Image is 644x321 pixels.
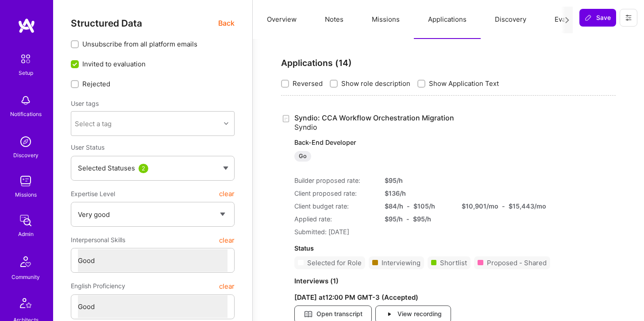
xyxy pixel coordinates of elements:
[71,99,99,108] label: User tags
[385,309,394,319] i: icon Play
[17,92,35,109] img: bell
[219,278,235,294] button: clear
[78,164,135,172] span: Selected Statuses
[440,258,467,267] div: Shortlist
[429,79,499,88] span: Show Application Text
[294,201,374,211] div: Client budget rate:
[509,201,546,211] div: $ 15,443 /mo
[585,13,611,22] span: Save
[294,227,550,236] div: Submitted: [DATE]
[294,113,550,162] a: Syndio: CCA Workflow Orchestration MigrationSyndioBack-End DeveloperGo
[71,143,104,151] span: User Status
[12,272,40,282] div: Community
[219,186,235,202] button: clear
[139,164,148,173] div: 2
[307,258,362,267] div: Selected for Role
[19,68,33,77] div: Setup
[281,114,291,124] i: icon Application
[294,189,374,198] div: Client proposed rate:
[223,166,228,170] img: caret
[281,58,352,68] strong: Applications ( 14 )
[304,309,362,319] span: Open transcript
[10,109,42,119] div: Notifications
[13,151,39,160] div: Discovery
[487,258,547,267] div: Proposed - Shared
[18,229,34,239] div: Admin
[385,214,403,224] div: $ 95 /h
[281,113,294,124] div: Created
[462,201,498,211] div: $ 10,901 /mo
[564,17,571,23] i: icon Next
[218,18,235,29] span: Back
[71,186,115,202] span: Expertise Level
[15,294,36,315] img: Architects
[579,9,616,27] button: Save
[15,251,36,272] img: Community
[385,176,451,185] div: $ 95 /h
[341,79,410,88] span: Show role description
[294,293,418,302] strong: [DATE] at 12:00 PM GMT-3 ( Accepted )
[294,277,339,285] strong: Interviews ( 1 )
[294,244,550,253] div: Status
[294,151,311,162] div: Go
[71,232,125,248] span: Interpersonal Skills
[413,214,431,224] div: $ 95 /h
[219,232,235,248] button: clear
[82,79,110,89] span: Rejected
[71,18,142,29] span: Structured Data
[75,119,112,128] div: Select a tag
[82,59,146,69] span: Invited to evaluation
[382,258,420,267] div: Interviewing
[413,201,435,211] div: $ 105 /h
[18,18,35,34] img: logo
[294,123,317,131] span: Syndio
[407,201,410,211] div: -
[385,201,403,211] div: $ 84 /h
[294,214,374,224] div: Applied rate:
[82,39,197,49] span: Unsubscribe from all platform emails
[304,309,313,319] i: icon Article
[294,138,550,147] p: Back-End Developer
[16,50,35,68] img: setup
[502,201,505,211] div: -
[293,79,323,88] span: Reversed
[385,189,451,198] div: $ 136 /h
[224,121,228,126] i: icon Chevron
[406,214,409,224] div: -
[385,309,442,319] span: View recording
[17,133,35,151] img: discovery
[294,176,374,185] div: Builder proposed rate:
[17,172,35,190] img: teamwork
[15,190,37,199] div: Missions
[17,212,35,229] img: admin teamwork
[71,278,125,294] span: English Proficiency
